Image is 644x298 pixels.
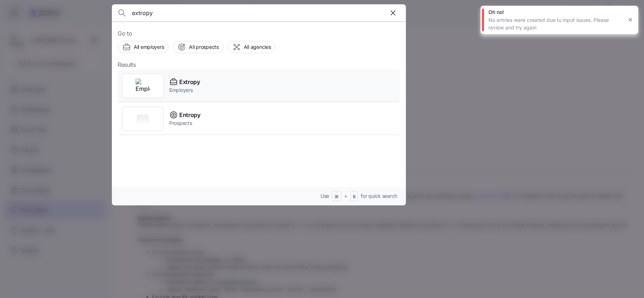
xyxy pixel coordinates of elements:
img: Employer logo [136,79,150,93]
span: Results [118,60,136,69]
div: Oh no! [488,9,622,16]
span: All agencies [244,43,271,51]
span: Use [321,192,329,200]
span: Entropy [179,111,200,120]
span: Prospects [169,120,200,127]
span: Extropy [179,78,200,87]
span: ⌘ [335,194,339,200]
button: All prospects [173,41,223,53]
span: + [344,192,347,200]
button: All employers [118,41,169,53]
button: All agencies [228,41,276,53]
span: for quick search [361,192,397,200]
span: All prospects [189,43,218,51]
span: Go to [118,29,400,38]
span: Employers [169,87,200,94]
div: No entries were created due to input issues. Please review and try again [488,17,622,31]
span: B [353,194,356,200]
span: All employers [134,43,164,51]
